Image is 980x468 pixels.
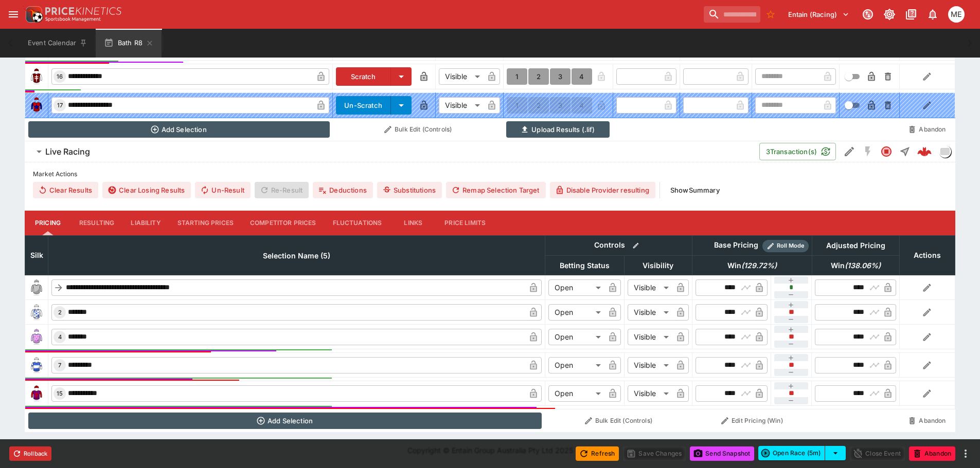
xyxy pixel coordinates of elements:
span: Roll Mode [773,241,809,250]
button: Fluctuations [325,211,390,235]
span: Re-Result [255,182,309,198]
button: No Bookmarks [762,6,779,23]
span: 2 [56,309,64,316]
span: Selection Name (5) [252,250,342,262]
button: Starting Prices [169,211,242,235]
button: Event Calendar [22,29,94,58]
button: Refresh [576,446,619,461]
div: Visible [628,385,672,402]
span: 16 [55,73,65,80]
em: ( 138.06 %) [845,259,881,272]
button: Abandon [902,121,952,138]
button: Deductions [313,182,373,198]
button: Edit Detail [840,142,859,161]
button: select merge strategy [825,446,846,460]
div: Visible [628,304,672,321]
em: ( 129.72 %) [741,259,777,272]
th: Controls [545,235,692,255]
button: Pricing [25,211,71,235]
div: Visible [628,279,672,296]
div: Base Pricing [710,239,762,252]
span: 7 [56,362,63,369]
button: more [959,447,972,460]
button: Edit Pricing (Win) [695,413,809,429]
th: Actions [899,235,955,275]
img: liveracing [939,146,951,157]
button: 1 [507,68,527,85]
div: Open [548,329,604,345]
div: Open [548,279,604,296]
button: Bath R8 [96,29,162,58]
button: Liability [122,211,169,235]
span: Win(138.06%) [819,259,892,272]
img: runner 7 [28,357,45,373]
button: Select Tenant [782,6,856,23]
img: runner 4 [28,329,45,345]
button: open drawer [4,5,23,24]
input: search [704,6,760,23]
th: Silk [25,235,48,275]
img: blank-silk.png [28,279,45,296]
button: Add Selection [28,413,542,429]
img: PriceKinetics Logo [23,4,43,25]
span: Visibility [631,259,685,272]
button: Links [390,211,436,235]
div: Open [548,357,604,373]
span: Mark an event as closed and abandoned. [909,447,955,458]
button: Un-Scratch [336,96,391,115]
button: Abandon [902,413,952,429]
button: ShowSummary [664,182,726,198]
div: Visible [439,97,484,114]
button: Toggle light/dark mode [880,5,899,24]
div: Open [548,304,604,321]
button: Open Race (5m) [758,446,825,460]
button: 2 [528,68,549,85]
img: runner 2 [28,304,45,321]
button: Un-Result [195,182,250,198]
div: split button [758,446,846,460]
img: logo-cerberus--red.svg [917,144,932,159]
span: 15 [55,390,65,397]
div: Open [548,385,604,402]
button: Remap Selection Target [446,182,546,198]
button: Abandon [909,446,955,461]
span: 4 [56,333,64,341]
button: Resulting [71,211,122,235]
button: 3 [550,68,571,85]
div: Matt Easter [948,6,965,23]
button: Straight [896,142,914,161]
button: SGM Disabled [859,142,877,161]
button: Live Racing [25,141,759,162]
button: Bulk edit [629,239,643,252]
button: Clear Results [33,182,98,198]
th: Adjusted Pricing [812,235,899,255]
img: runner 16 [28,68,45,85]
img: PriceKinetics [45,7,121,15]
img: runner 17 [28,97,45,114]
button: Rollback [9,446,51,461]
button: Scratch [336,67,391,86]
button: Send Snapshot [690,446,754,461]
div: Visible [628,329,672,345]
button: Upload Results (.lif) [506,121,610,138]
button: Clear Losing Results [102,182,191,198]
svg: Closed [880,145,893,158]
span: 17 [55,102,65,109]
button: Competitor Prices [242,211,325,235]
span: Win(129.72%) [716,259,788,272]
button: Bulk Edit (Controls) [548,413,689,429]
button: Notifications [923,5,942,24]
label: Market Actions [33,166,947,182]
button: Documentation [902,5,920,24]
button: Closed [877,142,896,161]
img: runner 15 [28,385,45,402]
img: Sportsbook Management [45,17,101,22]
div: Visible [439,68,484,85]
h6: Live Racing [45,146,90,157]
button: 3Transaction(s) [759,143,836,160]
button: Add Selection [28,121,330,138]
button: Matt Easter [945,3,968,26]
button: Bulk Edit (Controls) [336,121,501,138]
div: Visible [628,357,672,373]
